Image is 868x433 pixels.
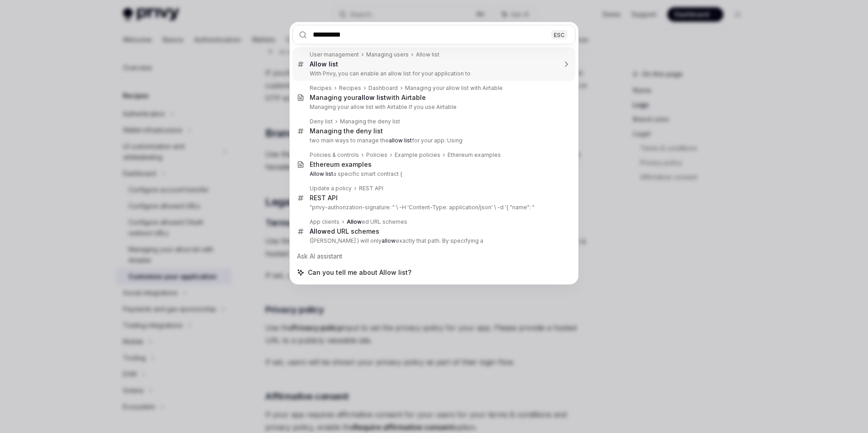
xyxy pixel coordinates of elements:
div: Ethereum examples [310,160,372,169]
div: Managing your with Airtable [310,94,426,102]
div: Ask AI assistant [292,248,576,264]
div: Example policies [395,151,440,159]
div: Policies [366,151,387,159]
div: ed URL schemes [347,218,407,226]
b: allow list [358,94,386,101]
div: REST API [359,185,383,192]
div: ed URL schemes [310,227,379,235]
div: Managing your allow list with Airtable [405,85,503,92]
div: Allow list [416,51,439,58]
b: allow [382,237,396,244]
div: Recipes [339,85,361,92]
div: Managing the deny list [340,118,400,125]
div: App clients [310,218,340,226]
div: Update a policy [310,185,352,192]
p: a specific smart contract { [310,170,557,178]
b: allow list [389,137,412,144]
div: Recipes [310,85,332,92]
div: Policies & controls [310,151,359,159]
p: two main ways to manage the for your app: Using [310,137,557,144]
div: Managing users [366,51,409,58]
div: Ethereum examples [448,151,501,159]
b: Allow [310,227,327,235]
p: ([PERSON_NAME] ) will only exactly that path. By specifying a [310,237,557,245]
div: User management [310,51,359,58]
div: Dashboard [368,85,398,92]
div: Deny list [310,118,333,125]
div: Managing the deny list [310,127,383,135]
div: REST API [310,194,338,202]
b: Allow [347,218,362,225]
p: Managing your allow list with Airtable If you use Airtable [310,104,557,111]
b: Allow list [310,170,333,177]
p: "privy-authorization-signature: " \ -H 'Content-Type: application/json' \ -d '{ "name": " [310,204,557,211]
span: Can you tell me about Allow list? [308,268,411,277]
div: ESC [551,30,567,39]
b: Allow list [310,60,338,68]
p: With Privy, you can enable an allow list for your application to [310,70,557,77]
